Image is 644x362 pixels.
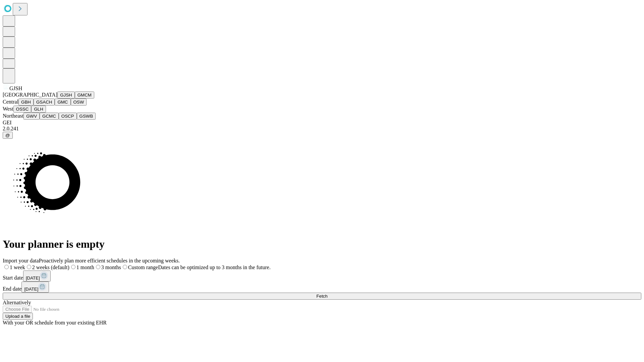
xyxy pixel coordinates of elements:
div: Start date [3,270,641,282]
span: 1 month [76,264,94,270]
span: With your OR schedule from your existing EHR [3,320,107,325]
div: 2.0.241 [3,126,641,132]
button: @ [3,132,13,139]
button: GLH [31,106,46,113]
span: 3 months [101,264,121,270]
input: 1 month [71,265,75,269]
span: Import your data [3,258,39,263]
input: 1 week [4,265,9,269]
button: OSW [71,99,87,106]
span: 2 weeks (default) [32,264,69,270]
span: West [3,106,13,112]
span: [DATE] [24,287,38,292]
span: Central [3,99,18,105]
button: GWV [23,113,40,120]
button: OSCP [59,113,77,120]
button: GMC [55,99,70,106]
span: Fetch [316,294,327,299]
span: [GEOGRAPHIC_DATA] [3,92,57,98]
span: Custom range [128,264,158,270]
button: [DATE] [23,270,51,282]
div: End date [3,282,641,293]
input: 3 months [96,265,100,269]
button: [DATE] [21,282,49,293]
button: GSWB [77,113,96,120]
input: 2 weeks (default) [27,265,31,269]
button: GSACH [34,99,55,106]
span: GJSH [9,85,22,91]
div: GEI [3,120,641,126]
button: Fetch [3,293,641,300]
span: Dates can be optimized up to 3 months in the future. [158,264,270,270]
span: @ [5,133,10,138]
button: OSSC [13,106,32,113]
input: Custom rangeDates can be optimized up to 3 months in the future. [123,265,127,269]
span: [DATE] [26,276,40,281]
button: GMCM [75,92,94,99]
button: Upload a file [3,313,33,320]
button: GBH [18,99,34,106]
span: Northeast [3,113,23,119]
span: 1 week [10,264,25,270]
h1: Your planner is empty [3,238,641,250]
button: GJSH [57,92,75,99]
span: Proactively plan more efficient schedules in the upcoming weeks. [39,258,180,263]
button: GCMC [40,113,59,120]
span: Alternatively [3,300,31,305]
